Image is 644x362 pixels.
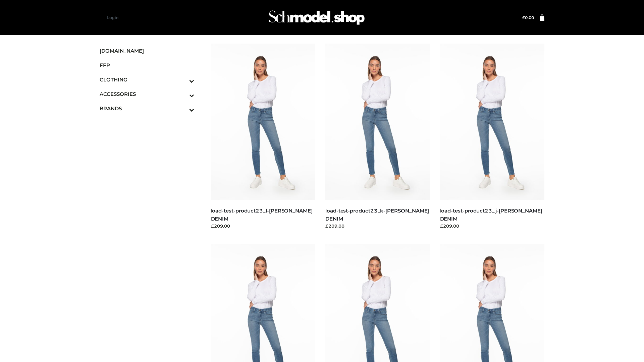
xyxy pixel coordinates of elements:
a: Login [107,15,118,20]
span: BRANDS [100,105,194,112]
a: load-test-product23_k-[PERSON_NAME] DENIM [325,207,429,222]
a: load-test-product23_j-[PERSON_NAME] DENIM [440,207,542,222]
button: Toggle Submenu [171,72,194,87]
span: [DOMAIN_NAME] [100,47,194,55]
bdi: 0.00 [522,15,534,20]
div: £209.00 [211,223,316,229]
a: £0.00 [522,15,534,20]
button: Toggle Submenu [171,101,194,116]
div: £209.00 [325,223,430,229]
button: Toggle Submenu [171,87,194,101]
a: BRANDSToggle Submenu [100,101,194,116]
div: £209.00 [440,223,545,229]
img: Schmodel Admin 964 [266,4,367,31]
span: FFP [100,61,194,69]
span: ACCESSORIES [100,90,194,98]
a: ACCESSORIESToggle Submenu [100,87,194,101]
span: £ [522,15,525,20]
a: [DOMAIN_NAME] [100,44,194,58]
a: FFP [100,58,194,72]
span: CLOTHING [100,76,194,83]
a: CLOTHINGToggle Submenu [100,72,194,87]
a: load-test-product23_l-[PERSON_NAME] DENIM [211,207,313,222]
